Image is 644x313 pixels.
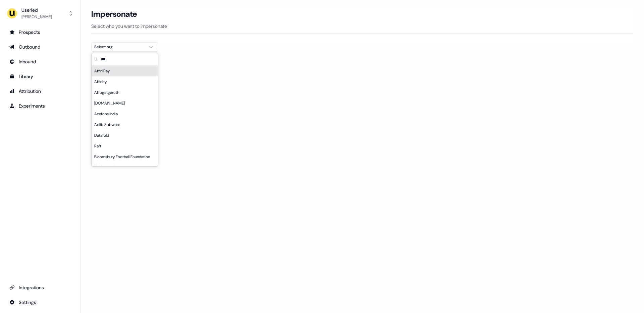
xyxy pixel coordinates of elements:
[94,44,145,50] div: Select org
[5,282,75,293] a: Go to integrations
[92,66,158,166] div: Suggestions
[9,88,71,95] div: Attribution
[9,58,71,65] div: Inbound
[5,71,75,82] a: Go to templates
[9,29,71,36] div: Prospects
[5,56,75,67] a: Go to Inbound
[92,109,158,119] div: Acefone India
[91,9,137,19] h3: Impersonate
[92,87,158,98] div: Affogatgaroth
[5,5,75,21] button: Userled[PERSON_NAME]
[92,162,158,173] div: Defactosoftware
[21,13,52,20] div: [PERSON_NAME]
[21,7,52,13] div: Userled
[5,297,75,308] a: Go to integrations
[92,98,158,109] div: [DOMAIN_NAME]
[92,151,158,162] div: Bloomsbury Football Foundation
[91,42,158,52] button: Select org
[92,66,158,76] div: AffiniPay
[91,23,633,29] p: Select who you want to impersonate
[92,141,158,151] div: Raft
[9,284,71,291] div: Integrations
[9,44,71,50] div: Outbound
[5,86,75,97] a: Go to attribution
[92,76,158,87] div: Affinity
[5,42,75,52] a: Go to outbound experience
[5,101,75,111] a: Go to experiments
[92,130,158,141] div: Datafold
[5,27,75,38] a: Go to prospects
[9,103,71,109] div: Experiments
[9,73,71,80] div: Library
[9,299,71,306] div: Settings
[92,119,158,130] div: Adlib Software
